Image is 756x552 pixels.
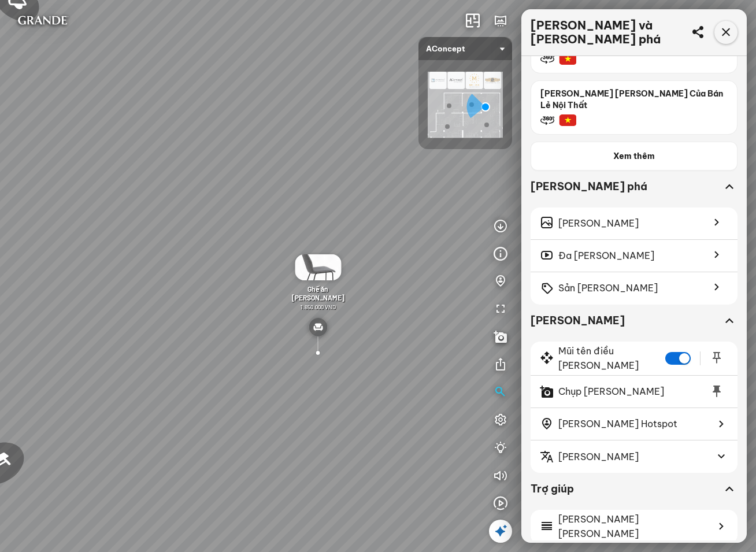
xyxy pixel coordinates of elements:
div: Trợ giúp [531,482,738,510]
div: [PERSON_NAME] [531,314,721,328]
div: [PERSON_NAME] và [PERSON_NAME] phá [531,18,682,46]
span: [PERSON_NAME] Hotspot [558,417,677,431]
div: [PERSON_NAME] phá [531,180,721,194]
img: Gh___n_Dana_7A6XRUHMPY6G.gif [295,254,341,280]
span: [PERSON_NAME] [PERSON_NAME] [558,512,709,541]
img: Type_info_outli_YK9N9T9KD66.svg [494,247,507,261]
img: AConcept_CTMHTJT2R6E4.png [428,72,503,138]
div: Trợ giúp [531,482,721,496]
div: [PERSON_NAME] phá [531,180,738,208]
button: Xem thêm [531,142,738,171]
span: Chụp [PERSON_NAME] [558,384,664,399]
span: Mũi tên điều [PERSON_NAME] [558,344,663,373]
img: lang-vn.png [559,53,576,65]
span: Đa [PERSON_NAME] [558,249,654,263]
span: Ghế ăn [PERSON_NAME] [292,285,344,302]
span: [PERSON_NAME] [558,450,639,464]
div: [PERSON_NAME] [531,314,738,342]
img: logo [9,9,76,32]
p: [PERSON_NAME] [PERSON_NAME] Của Bán Lẻ Nội Thất [531,81,737,111]
img: lang-vn.png [559,114,576,126]
span: 1.850.000 VND [300,303,336,310]
span: Sản [PERSON_NAME] [558,281,658,295]
img: type_sofa_CL2K24RXHCN6.svg [309,318,327,336]
span: Xem thêm [613,150,655,162]
span: AConcept [426,37,505,60]
span: [PERSON_NAME] [558,216,639,231]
